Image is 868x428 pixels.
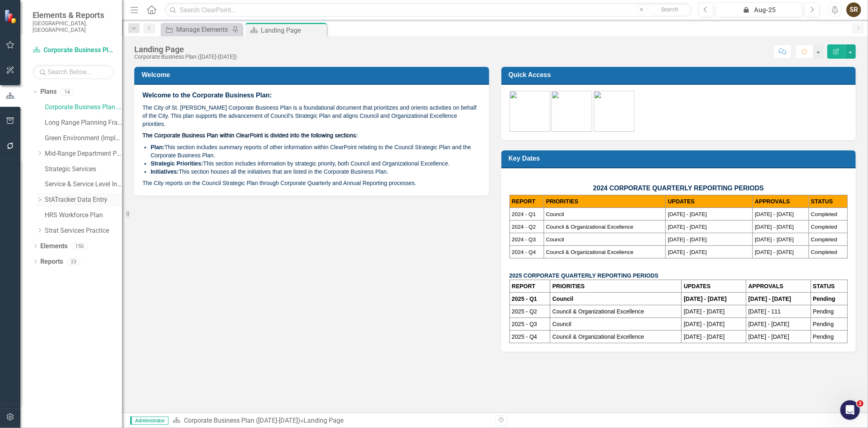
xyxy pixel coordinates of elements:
strong: Council [552,296,573,302]
div: 14 [61,88,74,95]
li: This section houses all the initiatives that are listed in the Corporate Business Plan. [151,168,481,176]
img: ClearPoint Strategy [4,9,18,24]
div: Manage Elements [176,24,230,35]
th: REPORT [509,280,550,293]
a: Elements [40,242,68,251]
small: [GEOGRAPHIC_DATA], [GEOGRAPHIC_DATA] [33,20,114,33]
span: [DATE] - [DATE] [755,211,794,217]
td: [DATE] - [DATE] [682,318,746,331]
a: Reports [40,257,63,267]
img: CBP-green%20v2.png [509,91,550,132]
th: APPROVALS [746,280,811,293]
td: [DATE] - [DATE] [682,305,746,318]
h3: Key Dates [509,154,852,162]
td: 2025 - Q3 [509,318,550,331]
span: Council & Organizational Excellence [546,249,634,255]
span: Council [546,236,564,243]
strong: [DATE] - [DATE] [684,296,726,302]
button: Aug-25 [716,2,802,17]
img: Training-green%20v2.png [594,91,634,132]
td: Pending [811,305,847,318]
span: Completed [811,211,837,217]
span: Completed [811,224,837,230]
div: Landing Page [134,45,237,54]
span: 2024 - Q2 [512,224,536,230]
td: [DATE] - [DATE] [746,318,811,331]
th: PRIORITIES [550,280,682,293]
span: 2024 - Q4 [512,249,536,255]
strong: Strategic Priorities [151,160,201,167]
a: Green Environment (Implementation) [45,134,122,143]
a: Strategic Services [45,165,122,174]
span: 2024 CORPORATE QUARTERLY REPORTING PERIODS [593,185,764,192]
a: StATracker Data Entry [45,195,122,205]
li: This section includes information by strategic priority, both Council and Organizational Excellence. [151,159,481,168]
th: STATUS [811,280,847,293]
p: [DATE] - [DATE] [684,333,744,341]
h3: Quick Access [509,71,852,79]
span: 2024 - Q1 [512,211,536,217]
span: Council & Organizational Excellence [546,224,634,230]
a: Service & Service Level Inventory [45,180,122,189]
span: Completed [811,249,837,255]
span: The Corporate Business Plan within ClearPoint is divided into the following sections: [142,133,358,139]
span: Welcome to the Corporate Business Plan: [142,92,272,99]
span: 2 [857,400,864,407]
span: The City reports on the Council Strategic Plan through Corporate Quarterly and Annual Reporting p... [142,180,416,186]
span: [DATE] - [DATE] [755,249,794,255]
a: HRS Workforce Plan [45,211,122,220]
td: Council & Organizational Excellence [550,305,682,318]
button: SR [846,2,861,17]
th: UPDATES [682,280,746,293]
div: Landing Page [261,25,325,35]
input: Search ClearPoint... [165,3,692,17]
strong: 2025 CORPORATE QUARTERLY REPORTING PERIODS [509,272,659,279]
span: [DATE] - [DATE] [755,236,794,243]
th: UPDATES [666,195,753,208]
span: Administrator [130,417,168,425]
td: Pending [811,318,847,331]
a: Long Range Planning Framework [45,118,122,128]
th: PRIORITIES [544,195,665,208]
span: [DATE] - [DATE] [668,211,707,217]
a: Corporate Business Plan ([DATE]-[DATE]) [184,417,300,424]
th: APPROVALS [753,195,809,208]
strong: [DATE] - [DATE] [748,296,791,302]
th: REPORT [509,195,544,208]
span: Elements & Reports [33,10,114,20]
strong: Initiatives: [151,168,179,175]
div: » [173,416,489,426]
span: Completed [811,236,837,243]
div: Landing Page [304,417,343,424]
td: 2025 - Q4 [509,331,550,343]
a: Strat Services Practice [45,226,122,236]
span: Search [661,6,678,13]
strong: Plan: [151,144,164,150]
h3: Welcome [142,71,485,79]
a: Corporate Business Plan ([DATE]-[DATE]) [45,103,122,112]
div: 23 [67,258,80,265]
p: The City of St. [PERSON_NAME] Corporate Business Plan is a foundational document that prioritizes... [142,102,481,130]
div: Corporate Business Plan ([DATE]-[DATE]) [134,54,237,60]
button: Search [649,4,690,15]
a: Mid-Range Department Plans [45,149,122,159]
th: STATUS [809,195,847,208]
span: [DATE] - [DATE] [668,224,707,230]
li: This section includes summary reports of other information within ClearPoint relating to the Coun... [151,143,481,159]
span: Council [546,211,564,217]
td: Council [550,318,682,331]
a: Manage Elements [163,24,230,35]
strong: Pending [813,296,835,302]
img: Assignments.png [551,91,592,132]
td: [DATE] - 111 [746,305,811,318]
strong: 2025 - Q1 [512,296,537,302]
a: Corporate Business Plan ([DATE]-[DATE]) [33,46,114,55]
td: Council & Organizational Excellence [550,331,682,343]
iframe: Intercom live chat [840,400,860,420]
strong: : [201,160,203,167]
div: 150 [72,243,87,249]
span: [DATE] - [DATE] [668,249,707,255]
td: [DATE] - [DATE] [746,331,811,343]
span: [DATE] - [DATE] [668,236,707,243]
